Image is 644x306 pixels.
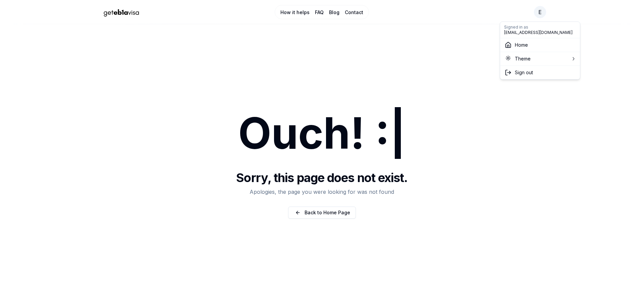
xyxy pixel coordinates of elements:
div: Signed in as [504,25,573,30]
div: Sign out [501,67,579,78]
span: Theme [515,55,531,62]
span: Sign out [515,69,533,76]
div: Open your profile menu [500,21,580,80]
span: [EMAIL_ADDRESS][DOMAIN_NAME] [504,30,573,35]
span: Home [515,42,528,48]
